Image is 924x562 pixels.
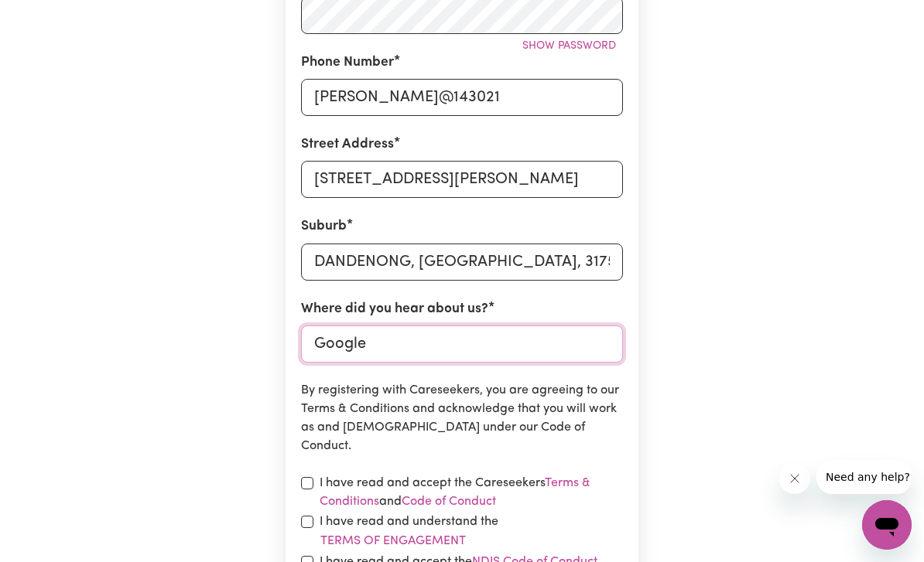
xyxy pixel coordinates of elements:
input: e.g. Google, word of mouth etc. [301,325,623,363]
label: Where did you hear about us? [301,299,488,319]
a: Code of Conduct [402,496,496,508]
input: e.g. 0412 345 678 [301,79,623,116]
label: I have read and understand the [320,513,623,551]
label: Suburb [301,216,347,237]
iframe: Close message [779,463,810,494]
button: I have read and understand the [320,531,467,551]
span: Show password [522,40,616,52]
iframe: Message from company [816,460,912,494]
p: By registering with Careseekers, you are agreeing to our Terms & Conditions and acknowledge that ... [301,381,623,455]
label: I have read and accept the Careseekers and [320,474,623,511]
input: e.g. 221B Victoria St [301,161,623,198]
input: e.g. North Bondi, New South Wales [301,244,623,281]
label: Street Address [301,135,394,155]
iframe: Button to launch messaging window [862,500,912,550]
label: Phone Number [301,53,394,73]
button: Show password [515,34,623,58]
